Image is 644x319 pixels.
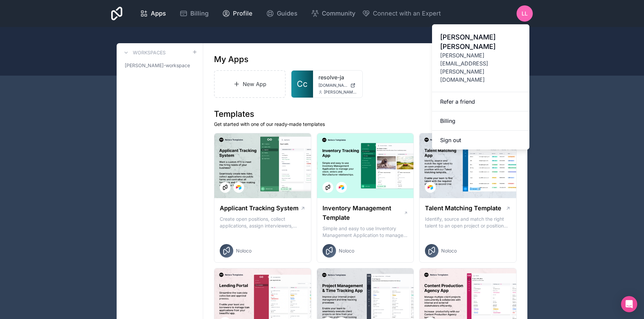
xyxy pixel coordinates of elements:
[261,6,303,21] a: Guides
[306,6,361,21] a: Community
[297,79,308,89] span: Cc
[220,204,299,213] h1: Applicant Tracking System
[174,6,214,21] a: Billing
[151,9,166,18] span: Apps
[323,204,404,222] h1: Inventory Management Template
[441,247,457,254] span: Noloco
[339,247,354,254] span: Noloco
[214,54,248,65] h1: My Apps
[190,9,209,18] span: Billing
[217,6,258,21] a: Profile
[621,296,637,312] div: Open Intercom Messenger
[291,71,313,98] a: Cc
[373,9,441,18] span: Connect with an Expert
[236,247,252,254] span: Noloco
[425,204,501,213] h1: Talent Matching Template
[122,49,166,57] a: Workspaces
[214,70,286,98] a: New App
[233,9,253,18] span: Profile
[339,185,344,190] img: Airtable Logo
[440,51,521,84] span: [PERSON_NAME][EMAIL_ADDRESS][PERSON_NAME][DOMAIN_NAME]
[362,9,441,18] button: Connect with an Expert
[522,9,528,18] span: LL
[440,32,521,51] span: [PERSON_NAME] [PERSON_NAME]
[125,62,190,69] span: [PERSON_NAME]-workspace
[322,9,355,18] span: Community
[428,185,433,190] img: Airtable Logo
[318,73,357,81] a: resolve-ja
[214,109,517,119] h1: Templates
[432,131,529,150] button: Sign out
[323,225,408,239] p: Simple and easy to use Inventory Management Application to manage your stock, orders and Manufact...
[133,49,166,56] h3: Workspaces
[122,59,197,72] a: [PERSON_NAME]-workspace
[318,83,348,88] span: [DOMAIN_NAME]
[432,92,529,111] a: Refer a friend
[425,216,511,229] p: Identify, source and match the right talent to an open project or position with our Talent Matchi...
[432,111,529,131] a: Billing
[220,216,306,229] p: Create open positions, collect applications, assign interviewers, centralise candidate feedback a...
[318,83,357,88] a: [DOMAIN_NAME]
[324,89,357,95] span: [PERSON_NAME][EMAIL_ADDRESS][PERSON_NAME][DOMAIN_NAME]
[236,185,241,190] img: Airtable Logo
[135,6,171,21] a: Apps
[277,9,297,18] span: Guides
[214,121,517,128] p: Get started with one of our ready-made templates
